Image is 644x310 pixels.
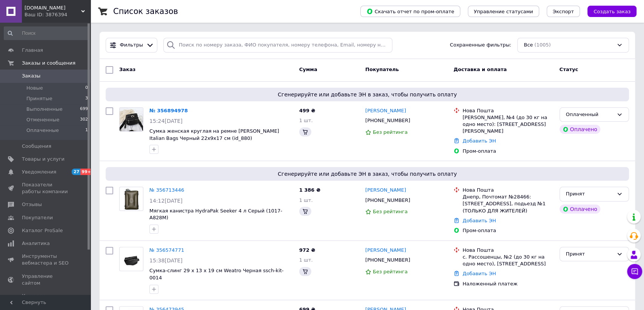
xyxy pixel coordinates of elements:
[113,7,178,16] h1: Список заказов
[524,42,533,49] span: Все
[119,187,143,211] a: Фото товару
[365,67,399,72] span: Покупатель
[299,118,313,123] span: 1 шт.
[26,116,59,123] span: Отмененные
[22,73,40,79] span: Заказы
[22,181,70,195] span: Показатели работы компании
[299,187,320,193] span: 1 386 ₴
[463,218,496,223] a: Добавить ЭН
[26,95,52,102] span: Принятые
[463,227,553,234] div: Пром-оплата
[627,264,642,279] button: Чат с покупателем
[474,9,533,14] span: Управление статусами
[365,107,406,115] a: [PERSON_NAME]
[149,257,183,263] span: 15:38[DATE]
[120,42,143,49] span: Фильтры
[120,108,143,131] img: Фото товару
[22,143,51,150] span: Сообщения
[463,281,553,287] div: Наложенный платеж
[373,269,407,274] span: Без рейтинга
[463,138,496,144] a: Добавить ЭН
[123,247,140,271] img: Фото товару
[365,247,406,254] a: [PERSON_NAME]
[593,9,630,14] span: Создать заказ
[109,91,626,98] span: Сгенерируйте или добавьте ЭН в заказ, чтобы получить оплату
[566,190,613,198] div: Принят
[299,197,313,203] span: 1 шт.
[463,148,553,155] div: Пром-оплата
[559,67,578,72] span: Статус
[463,187,553,194] div: Нова Пошта
[22,47,43,54] span: Главная
[26,85,43,91] span: Новые
[366,8,454,15] span: Скачать отчет по пром-оплате
[463,194,553,214] div: Днепр, Почтомат №28466: [STREET_ADDRESS], подьезд №1 (ТОЛЬКО ДЛЯ ЖИТЕЛЕЙ)
[119,67,135,72] span: Заказ
[566,250,613,258] div: Принят
[123,187,140,211] img: Фото товару
[364,195,412,205] div: [PHONE_NUMBER]
[149,268,284,281] a: Сумка-слинг 29 x 13 x 19 см Weatro Черная ssch-kit-0014
[149,208,282,221] a: Мягкая канистра HydraPak Seeker 4 л Серый (1017-A828M)
[365,187,406,194] a: [PERSON_NAME]
[450,42,511,49] span: Сохраненные фильтры:
[22,156,65,163] span: Товары и услуги
[149,247,184,253] a: № 356574771
[25,5,81,11] span: Yevo.com.ua
[85,85,88,91] span: 0
[26,106,63,113] span: Выполненные
[25,11,91,18] div: Ваш ID: 3876394
[22,240,50,247] span: Аналитика
[22,293,70,306] span: Кошелек компании
[149,198,183,204] span: 14:12[DATE]
[119,107,143,132] a: Фото товару
[149,108,188,113] a: № 356894978
[468,6,539,17] button: Управление статусами
[22,253,70,267] span: Инструменты вебмастера и SEO
[85,127,88,134] span: 1
[559,125,600,134] div: Оплачено
[463,247,553,254] div: Нова Пошта
[85,95,88,102] span: 3
[4,26,89,40] input: Поиск
[547,6,580,17] button: Экспорт
[22,227,63,234] span: Каталог ProSale
[453,67,507,72] span: Доставка и оплата
[80,169,93,175] span: 99+
[22,201,42,208] span: Отзывы
[463,114,553,135] div: [PERSON_NAME], №4 (до 30 кг на одно место): [STREET_ADDRESS][PERSON_NAME]
[22,273,70,287] span: Управление сайтом
[587,6,636,17] button: Создать заказ
[566,111,613,119] div: Оплаченный
[80,106,88,113] span: 699
[553,9,574,14] span: Экспорт
[534,42,550,48] span: (1005)
[463,107,553,114] div: Нова Пошта
[463,271,496,276] a: Добавить ЭН
[80,116,88,123] span: 302
[22,60,75,67] span: Заказы и сообщения
[119,247,143,271] a: Фото товару
[299,257,313,263] span: 1 шт.
[149,187,184,193] a: № 356713446
[149,128,279,141] a: Сумка женская круглая на ремне [PERSON_NAME] Italian Bags Черный 22x9x17 см (id_880)
[299,108,315,113] span: 499 ₴
[580,8,636,14] a: Создать заказ
[109,170,626,178] span: Сгенерируйте или добавьте ЭН в заказ, чтобы получить оплату
[373,129,407,135] span: Без рейтинга
[163,38,393,53] input: Поиск по номеру заказа, ФИО покупателя, номеру телефона, Email, номеру накладной
[364,255,412,265] div: [PHONE_NUMBER]
[22,169,56,175] span: Уведомления
[149,118,183,124] span: 15:24[DATE]
[299,67,317,72] span: Сумма
[364,116,412,126] div: [PHONE_NUMBER]
[26,127,59,134] span: Оплаченные
[72,169,80,175] span: 27
[360,6,460,17] button: Скачать отчет по пром-оплате
[373,209,407,214] span: Без рейтинга
[559,205,600,214] div: Оплачено
[463,254,553,267] div: с. Рассошенцы, №2 (до 30 кг на одно место), [STREET_ADDRESS]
